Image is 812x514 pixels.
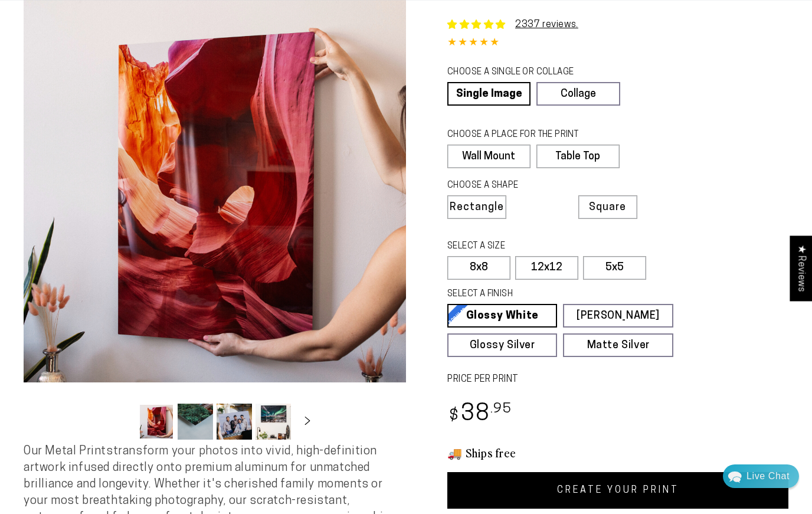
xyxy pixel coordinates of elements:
a: CREATE YOUR PRINT [447,472,788,509]
label: Wall Mount [447,145,531,168]
label: Table Top [536,145,620,168]
div: 4.85 out of 5.0 stars [447,35,788,52]
span: Square [589,202,626,213]
label: 8x8 [447,256,510,280]
a: Glossy White [447,304,557,328]
a: Matte Silver [563,333,673,357]
button: Load image 1 in gallery view [139,404,174,440]
a: Single Image [447,82,531,106]
sup: .95 [490,402,512,416]
a: Collage [536,82,620,106]
div: Click to open Judge.me floating reviews tab [790,235,812,301]
div: Chat widget toggle [723,464,799,488]
legend: SELECT A FINISH [447,288,647,301]
a: [PERSON_NAME] [563,304,673,328]
div: Contact Us Directly [746,464,790,488]
span: $ [449,408,459,424]
span: Rectangle [450,202,504,213]
button: Slide right [294,409,320,435]
legend: SELECT A SIZE [447,240,605,253]
h3: 🚚 Ships free [447,445,788,460]
button: Load image 2 in gallery view [178,404,213,440]
button: Load image 3 in gallery view [217,404,252,440]
legend: CHOOSE A PLACE FOR THE PRINT [447,129,608,142]
a: Glossy Silver [447,333,557,357]
label: 5x5 [583,256,646,280]
button: Load image 4 in gallery view [256,404,291,440]
label: PRICE PER PRINT [447,373,788,387]
a: 2337 reviews. [515,20,578,30]
bdi: 38 [447,403,512,426]
button: Slide left [109,409,135,435]
legend: CHOOSE A SINGLE OR COLLAGE [447,66,609,79]
label: 12x12 [515,256,578,280]
legend: CHOOSE A SHAPE [447,179,561,192]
